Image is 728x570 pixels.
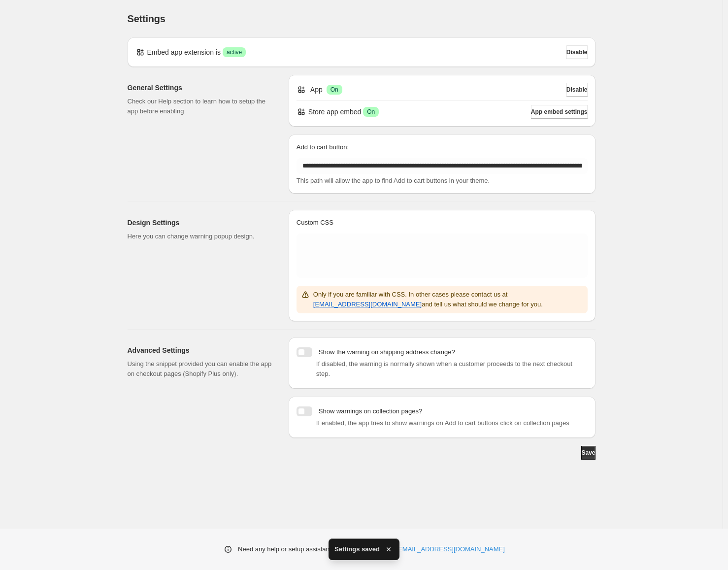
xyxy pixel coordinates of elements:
p: Here you can change warning popup design. [128,232,273,241]
span: If enabled, the app tries to show warnings on Add to cart buttons click on collection pages [316,419,569,427]
span: On [367,108,375,116]
p: Store app embed [308,107,361,117]
a: [EMAIL_ADDRESS][DOMAIN_NAME] [397,544,505,554]
p: Using the snippet provided you can enable the app on checkout pages (Shopify Plus only). [128,359,273,379]
h2: Design Settings [128,218,273,228]
button: Save [581,446,595,460]
span: Settings [128,13,165,24]
span: This path will allow the app to find Add to cart buttons in your theme. [297,177,490,184]
span: Add to cart button: [297,143,349,151]
p: Show the warning on shipping address change? [319,347,455,357]
span: Save [581,449,595,457]
a: [EMAIL_ADDRESS][DOMAIN_NAME] [313,301,422,308]
h2: Advanced Settings [128,345,273,355]
span: Disable [566,48,588,56]
span: If disabled, the warning is normally shown when a customer proceeds to the next checkout step. [316,360,572,377]
span: Disable [566,86,588,94]
p: App [310,85,323,95]
p: Only if you are familiar with CSS. In other cases please contact us at and tell us what should we... [313,290,584,309]
button: Disable [566,83,588,97]
button: App embed settings [531,105,588,119]
span: Settings saved [334,544,380,554]
span: Custom CSS [297,219,333,226]
button: Disable [566,45,588,59]
h2: General Settings [128,83,273,93]
p: Embed app extension is [147,47,221,57]
span: active [227,48,242,56]
span: On [331,86,338,94]
p: Show warnings on collection pages? [319,406,422,416]
p: Check our Help section to learn how to setup the app before enabling [128,97,273,116]
span: App embed settings [531,108,588,116]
